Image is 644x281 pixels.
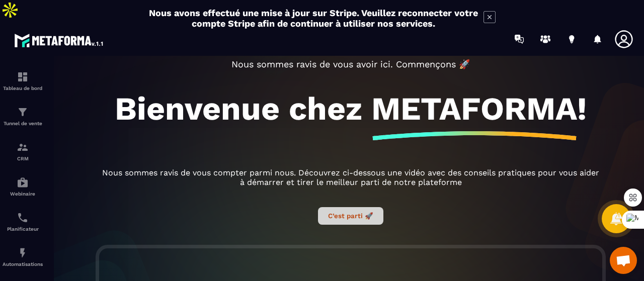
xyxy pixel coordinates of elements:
h2: Nous avons effectué une mise à jour sur Stripe. Veuillez reconnecter votre compte Stripe afin de ... [148,8,478,29]
p: CRM [3,156,43,161]
p: Tunnel de vente [3,121,43,126]
img: formation [17,141,29,153]
p: Nous sommes ravis de vous avoir ici. Commençons 🚀 [99,59,602,69]
a: formationformationCRM [3,134,43,169]
a: formationformationTunnel de vente [3,99,43,134]
p: Nous sommes ravis de vous compter parmi nous. Découvrez ci-dessous une vidéo avec des conseils pr... [99,168,602,187]
img: formation [17,71,29,83]
a: automationsautomationsAutomatisations [3,239,43,274]
a: C’est parti 🚀 [318,211,383,220]
img: formation [17,106,29,118]
p: Webinaire [3,191,43,197]
img: logo [14,31,105,49]
p: Automatisations [3,261,43,267]
a: automationsautomationsWebinaire [3,169,43,204]
h1: Bienvenue chez METAFORMA! [115,89,587,128]
a: schedulerschedulerPlanificateur [3,204,43,239]
img: automations [17,247,29,259]
button: C’est parti 🚀 [318,207,383,225]
a: Ouvrir le chat [610,247,637,274]
img: automations [17,176,29,189]
p: Tableau de bord [3,85,43,91]
p: Planificateur [3,226,43,232]
img: scheduler [17,212,29,224]
a: formationformationTableau de bord [3,63,43,99]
